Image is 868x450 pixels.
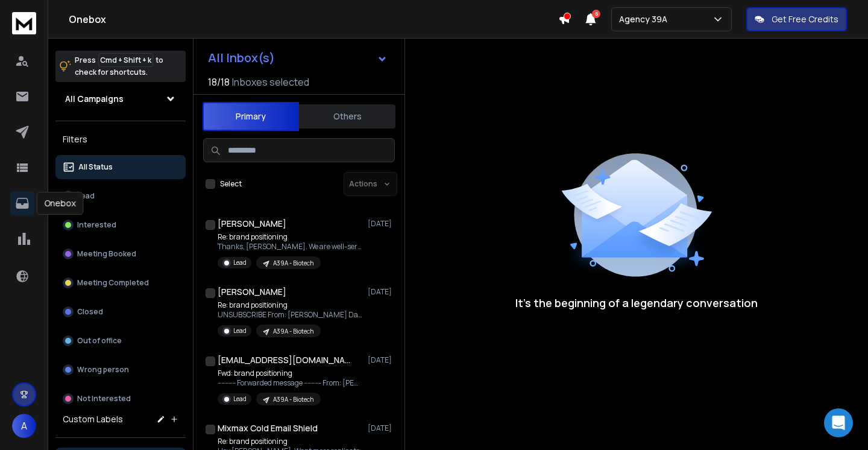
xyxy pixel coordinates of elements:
button: Meeting Booked [55,242,186,266]
div: Open Intercom Messenger [824,408,853,437]
h1: All Campaigns [65,93,124,105]
p: [DATE] [368,355,395,365]
p: Re: brand positioning [218,437,360,446]
p: Meeting Completed [77,278,149,288]
h3: Custom Labels [63,413,123,425]
p: Lead [77,191,95,201]
h1: [EMAIL_ADDRESS][DOMAIN_NAME] [218,354,350,366]
button: Others [299,103,395,130]
p: A39A - Biotech [273,259,313,268]
p: Thanks, [PERSON_NAME]. We are well-served [218,242,362,252]
p: Lead [233,395,247,404]
h1: Onebox [69,12,558,27]
p: All Status [78,162,113,172]
p: It’s the beginning of a legendary conversation [515,294,758,311]
button: Out of office [55,329,186,353]
p: Lead [233,326,247,335]
h1: Mixmax Cold Email Shield [218,422,318,434]
p: Agency 39A [619,13,672,25]
button: A [12,414,36,438]
h1: [PERSON_NAME] [218,218,286,230]
p: Press to check for shortcuts. [75,54,163,78]
p: Wrong person [77,365,129,375]
button: All Inbox(s) [198,46,397,70]
p: A39A - Biotech [273,395,313,404]
p: Interested [77,220,116,230]
span: 5 [592,10,600,18]
span: 18 / 18 [208,75,230,89]
button: All Campaigns [55,87,186,111]
button: Not Interested [55,387,186,411]
p: ---------- Forwarded message --------- From: [PERSON_NAME] [218,378,362,388]
div: Onebox [37,192,84,215]
p: Fwd: brand positioning [218,369,362,378]
label: Select [220,179,242,189]
button: Lead [55,184,186,208]
p: Lead [233,258,247,267]
h1: [PERSON_NAME] [218,286,286,298]
button: Interested [55,213,186,237]
button: Closed [55,300,186,324]
button: Meeting Completed [55,271,186,295]
button: Wrong person [55,358,186,382]
h1: All Inbox(s) [208,52,275,64]
p: Not Interested [77,394,131,404]
button: Primary [203,102,299,131]
h3: Filters [55,131,186,148]
p: Closed [77,307,103,317]
p: UNSUBSCRIBE From: [PERSON_NAME] Date: [218,310,362,320]
span: Cmd + Shift + k [98,53,153,67]
p: Re: brand positioning [218,300,362,310]
p: [DATE] [368,219,395,229]
p: Out of office [77,336,122,346]
button: All Status [55,155,186,179]
p: Get Free Credits [772,13,838,25]
p: [DATE] [368,423,395,433]
button: Get Free Credits [746,7,847,31]
p: Meeting Booked [77,249,136,259]
p: A39A - Biotech [273,327,313,336]
img: logo [12,12,36,34]
p: [DATE] [368,287,395,297]
h3: Inboxes selected [232,75,309,89]
p: Re: brand positioning [218,232,362,242]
